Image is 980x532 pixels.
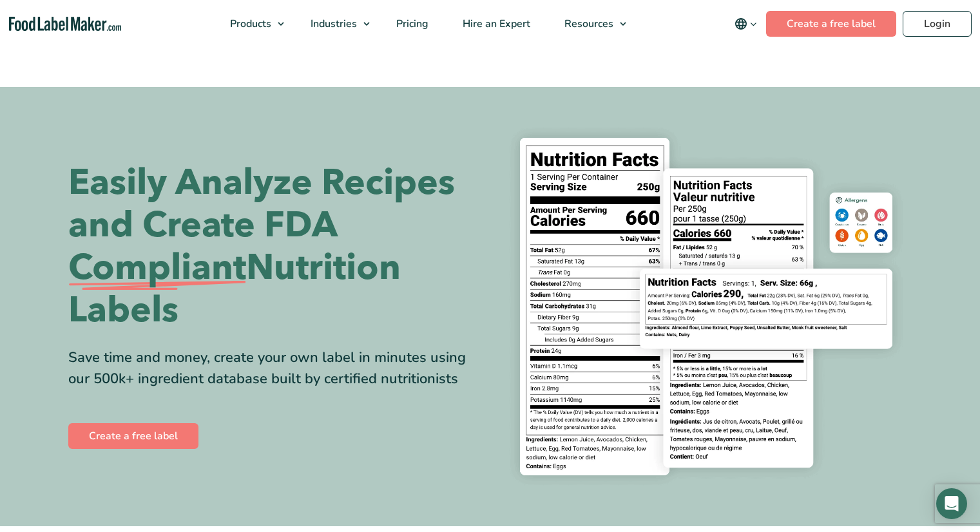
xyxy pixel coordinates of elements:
a: Login [903,11,972,37]
span: Industries [307,17,358,31]
span: Compliant [68,247,246,289]
span: Pricing [392,17,430,31]
a: Create a free label [68,423,198,449]
div: Open Intercom Messenger [936,488,967,519]
h1: Easily Analyze Recipes and Create FDA Nutrition Labels [68,162,481,332]
span: Hire an Expert [459,17,532,31]
span: Products [226,17,273,31]
span: Resources [561,17,615,31]
a: Create a free label [766,11,896,37]
div: Save time and money, create your own label in minutes using our 500k+ ingredient database built b... [68,347,481,390]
